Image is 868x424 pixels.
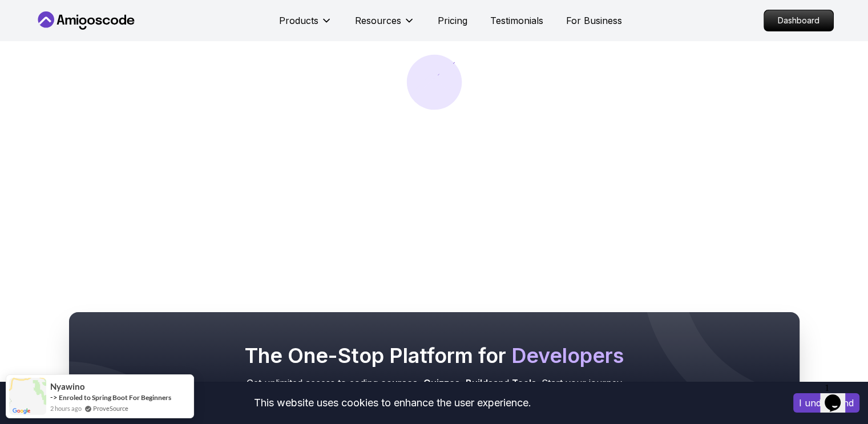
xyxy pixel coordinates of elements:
[490,14,543,27] a: Testimonials
[50,382,85,391] span: Nyawino
[423,377,460,389] span: Quizzes
[93,403,128,413] a: ProveSource
[566,14,622,27] a: For Business
[512,377,536,389] span: Tools
[438,14,467,27] a: Pricing
[59,393,171,402] a: Enroled to Spring Boot For Beginners
[50,393,58,402] span: ->
[355,14,401,27] p: Resources
[9,378,46,415] img: provesource social proof notification image
[279,14,332,37] button: Products
[820,378,857,413] iframe: chat widget
[9,390,776,415] div: This website uses cookies to enhance the user experience.
[355,14,415,37] button: Resources
[243,344,626,367] h2: The One-Stop Platform for
[381,377,418,389] span: courses
[764,10,834,31] a: Dashboard
[243,376,626,403] p: Get unlimited access to coding , , and . Start your journey or level up your career with Amigosco...
[764,10,833,31] p: Dashboard
[466,377,493,389] span: Builds
[279,14,318,27] p: Products
[511,343,624,368] span: Developers
[793,393,859,413] button: Accept cookies
[50,403,82,413] span: 2 hours ago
